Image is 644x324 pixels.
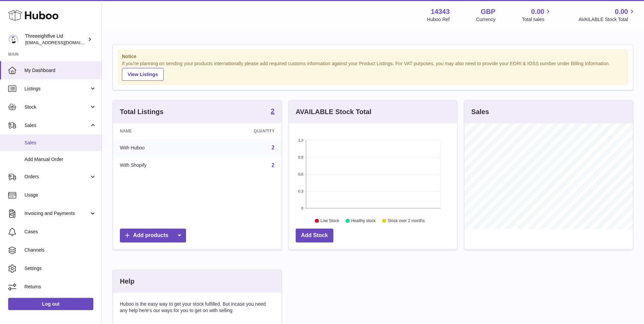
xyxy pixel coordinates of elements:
[113,139,204,157] td: With Huboo
[204,123,281,139] th: Quantity
[24,174,89,180] span: Orders
[388,218,425,223] text: Stock over 2 months
[578,16,636,23] span: AVAILABLE Stock Total
[24,247,96,253] span: Channels
[522,7,552,23] a: 0.00 Total sales
[25,40,100,45] span: [EMAIL_ADDRESS][DOMAIN_NAME]
[24,67,96,74] span: My Dashboard
[481,7,495,16] strong: GBP
[120,277,134,286] h3: Help
[122,68,164,81] a: View Listings
[122,60,624,81] div: If you're planning on sending your products internationally please add required customs informati...
[522,16,552,23] span: Total sales
[427,16,450,23] div: Huboo Ref
[298,172,303,176] text: 0.6
[120,301,275,314] p: Huboo is the easy way to get your stock fulfilled. But incase you need any help here's our ways f...
[272,162,275,168] a: 2
[24,156,96,163] span: Add Manual Order
[271,108,275,116] a: 2
[301,206,303,210] text: 0
[120,107,164,116] h3: Total Listings
[24,140,96,146] span: Sales
[351,218,376,223] text: Healthy stock
[298,138,303,142] text: 1.2
[24,192,96,198] span: Usage
[113,123,204,139] th: Name
[8,298,93,310] a: Log out
[578,7,636,23] a: 0.00 AVAILABLE Stock Total
[24,86,89,92] span: Listings
[24,210,89,217] span: Invoicing and Payments
[271,108,275,114] strong: 2
[24,122,89,129] span: Sales
[298,155,303,159] text: 0.9
[24,265,96,272] span: Settings
[8,34,18,44] img: internalAdmin-14343@internal.huboo.com
[320,218,339,223] text: Low Stock
[24,284,96,290] span: Returns
[531,7,545,16] span: 0.00
[476,16,496,23] div: Currency
[24,229,96,235] span: Cases
[272,145,275,150] a: 2
[431,7,450,16] strong: 14343
[471,107,489,116] h3: Sales
[113,157,204,174] td: With Shopify
[120,229,186,242] a: Add products
[296,107,371,116] h3: AVAILABLE Stock Total
[298,189,303,193] text: 0.3
[24,104,89,110] span: Stock
[25,33,86,46] div: Threeeightfive Ltd
[122,53,624,60] strong: Notice
[296,229,333,242] a: Add Stock
[615,7,628,16] span: 0.00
